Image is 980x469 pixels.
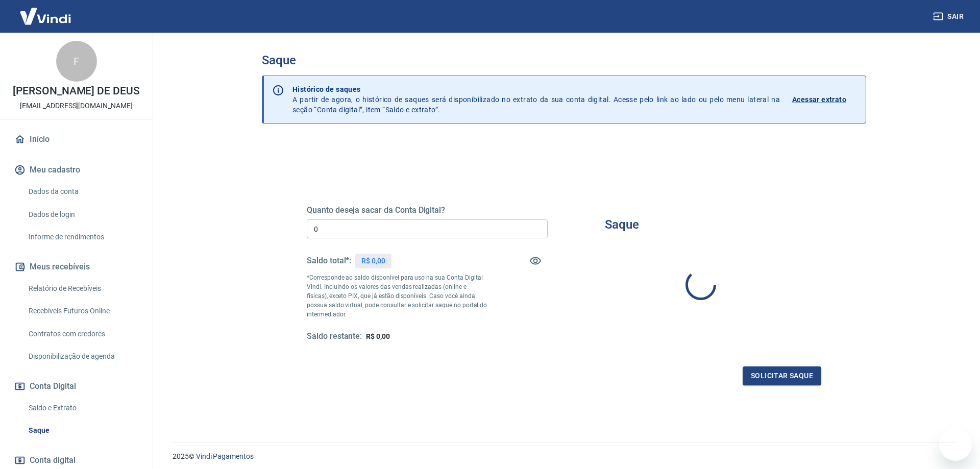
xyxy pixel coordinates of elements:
[792,94,846,105] p: Acessar extrato
[56,41,97,82] div: F
[30,453,76,467] span: Conta digital
[12,1,79,32] img: Vindi
[12,375,140,398] button: Conta Digital
[307,273,487,319] p: *Corresponde ao saldo disponível para uso na sua Conta Digital Vindi. Incluindo os valores das ve...
[24,346,140,367] a: Disponibilização de agenda
[24,398,140,418] a: Saldo e Extrato
[24,204,140,225] a: Dados de login
[307,256,351,266] h5: Saldo total*:
[605,217,639,232] h3: Saque
[196,452,254,460] a: Vindi Pagamentos
[792,84,857,115] a: Acessar extrato
[292,84,780,115] p: A partir de agora, o histórico de saques será disponibilizado no extrato da sua conta digital. Ac...
[173,451,955,462] p: 2025 ©
[24,278,140,299] a: Relatório de Recebíveis
[292,84,780,94] p: Histórico de saques
[12,256,140,278] button: Meus recebíveis
[24,301,140,322] a: Recebíveis Futuros Online
[262,53,866,67] h3: Saque
[24,181,140,202] a: Dados da conta
[307,205,548,215] h5: Quanto deseja sacar da Conta Digital?
[13,86,140,96] p: [PERSON_NAME] DE DEUS
[24,324,140,344] a: Contratos com credores
[12,128,140,151] a: Início
[939,428,972,461] iframe: Botão para abrir a janela de mensagens
[12,159,140,181] button: Meu cadastro
[743,366,821,385] button: Solicitar saque
[931,7,968,26] button: Sair
[20,101,133,111] p: [EMAIL_ADDRESS][DOMAIN_NAME]
[307,331,362,342] h5: Saldo restante:
[366,332,390,340] span: R$ 0,00
[24,420,140,441] a: Saque
[24,227,140,248] a: Informe de rendimentos
[361,256,385,266] p: R$ 0,00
